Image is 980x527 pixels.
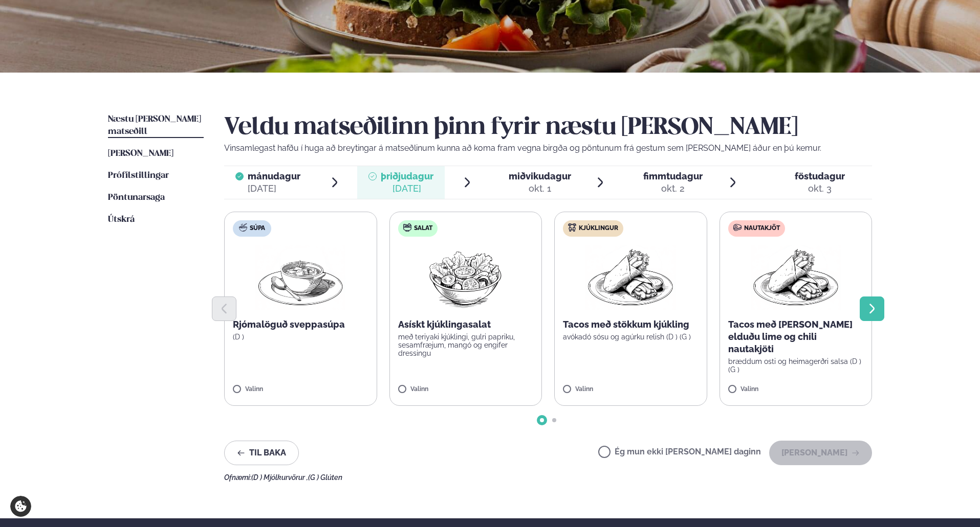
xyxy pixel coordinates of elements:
a: Prófílstillingar [108,170,169,182]
span: [PERSON_NAME] [108,149,173,158]
img: soup.svg [239,223,247,232]
p: bræddum osti og heimagerðri salsa (D ) (G ) [728,357,864,374]
img: Wraps.png [751,245,841,310]
a: Pöntunarsaga [108,192,165,204]
img: salad.svg [403,223,411,232]
a: Cookie settings [10,496,31,517]
div: Ofnæmi: [224,473,872,482]
span: Útskrá [108,215,135,224]
img: Wraps.png [585,245,676,310]
span: Prófílstillingar [108,171,169,180]
a: [PERSON_NAME] [108,148,173,160]
span: þriðjudagur [381,171,433,181]
img: Salad.png [420,245,511,310]
span: (D ) Mjólkurvörur , [251,473,308,482]
span: Pöntunarsaga [108,193,165,202]
span: (G ) Glúten [308,473,342,482]
h2: Veldu matseðilinn þinn fyrir næstu [PERSON_NAME] [224,113,872,142]
div: okt. 2 [643,182,703,195]
div: okt. 3 [795,182,845,195]
div: okt. 1 [509,182,571,195]
span: Kjúklingur [579,224,618,233]
span: Súpa [250,224,265,233]
p: Vinsamlegast hafðu í huga að breytingar á matseðlinum kunna að koma fram vegna birgða og pöntunum... [224,142,872,154]
span: föstudagur [795,171,845,181]
img: chicken.svg [568,223,576,232]
button: [PERSON_NAME] [769,441,872,465]
p: Tacos með stökkum kjúkling [563,318,699,331]
p: Asískt kjúklingasalat [398,318,534,331]
span: mánudagur [248,171,300,181]
span: miðvikudagur [509,171,571,181]
span: Go to slide 1 [540,418,544,422]
p: avókadó sósu og agúrku relish (D ) (G ) [563,333,699,341]
button: Next slide [860,296,884,321]
p: með teriyaki kjúklingi, gulri papriku, sesamfræjum, mangó og engifer dressingu [398,333,534,357]
button: Previous slide [212,296,236,321]
a: Útskrá [108,214,135,226]
p: Tacos með [PERSON_NAME] elduðu lime og chili nautakjöti [728,318,864,355]
button: Til baka [224,441,299,465]
img: beef.svg [733,223,742,232]
img: Soup.png [255,245,345,310]
span: Salat [414,224,432,233]
span: Go to slide 2 [552,418,556,422]
span: Nautakjöt [744,224,780,233]
a: Næstu [PERSON_NAME] matseðill [108,113,204,138]
span: Næstu [PERSON_NAME] matseðill [108,115,201,136]
span: fimmtudagur [643,171,703,181]
div: [DATE] [248,182,300,195]
p: (D ) [233,333,368,341]
p: Rjómalöguð sveppasúpa [233,318,368,331]
div: [DATE] [381,182,433,195]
